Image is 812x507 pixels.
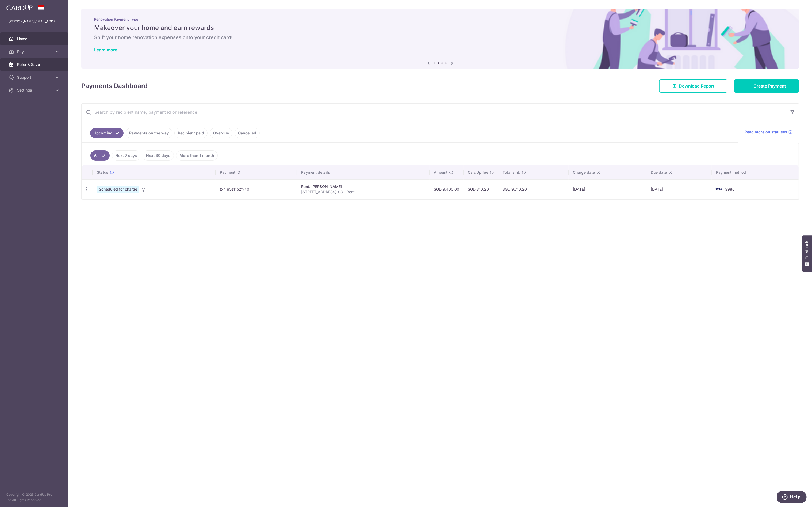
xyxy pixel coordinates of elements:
th: Payment method [712,165,799,179]
input: Search by recipient name, payment id or reference [82,104,786,121]
th: Payment details [297,165,430,179]
a: More than 1 month [176,150,218,161]
span: Support [17,75,52,80]
span: Status [97,170,108,175]
td: [DATE] [646,179,712,199]
a: Download Report [659,79,727,93]
span: CardUp fee [468,170,488,175]
p: Renovation Payment Type [94,17,786,21]
span: Feedback [805,241,809,259]
td: SGD 9,710.20 [498,179,569,199]
a: Payments on the way [126,128,172,138]
span: Due date [651,170,667,175]
a: Upcoming [90,128,124,138]
h5: Makeover your home and earn rewards [94,24,786,32]
span: Home [17,36,52,41]
td: SGD 9,400.00 [430,179,464,199]
h4: Payments Dashboard [81,81,148,91]
a: Learn more [94,47,117,52]
img: Bank Card [713,186,724,192]
span: Total amt. [503,170,520,175]
a: Create Payment [734,79,799,93]
td: SGD 310.20 [464,179,498,199]
th: Payment ID [216,165,297,179]
iframe: Opens a widget where you can find more information [777,491,807,504]
span: Refer & Save [17,62,52,67]
span: Pay [17,49,52,54]
span: Settings [17,88,52,93]
span: Download Report [679,83,714,89]
p: [STREET_ADDRESS]-03 - Rent [301,189,425,195]
a: All [90,150,110,161]
span: Charge date [573,170,595,175]
div: Rent. [PERSON_NAME] [301,184,425,189]
img: Renovation banner [81,9,799,69]
span: Read more on statuses [745,129,787,135]
img: CardUp [6,4,33,11]
a: Recipient paid [174,128,208,138]
span: 3986 [725,187,735,191]
a: Cancelled [235,128,260,138]
td: [DATE] [569,179,646,199]
a: Overdue [210,128,232,138]
a: Read more on statuses [745,129,792,135]
a: Next 7 days [112,150,140,161]
span: Scheduled for charge [97,186,139,193]
button: Feedback - Show survey [802,235,812,272]
a: Next 30 days [143,150,174,161]
span: Amount [434,170,447,175]
p: [PERSON_NAME][EMAIL_ADDRESS][PERSON_NAME][DOMAIN_NAME] [9,19,60,24]
td: txn_65e1152f740 [216,179,297,199]
span: Create Payment [753,83,786,89]
h6: Shift your home renovation expenses onto your credit card! [94,34,786,41]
